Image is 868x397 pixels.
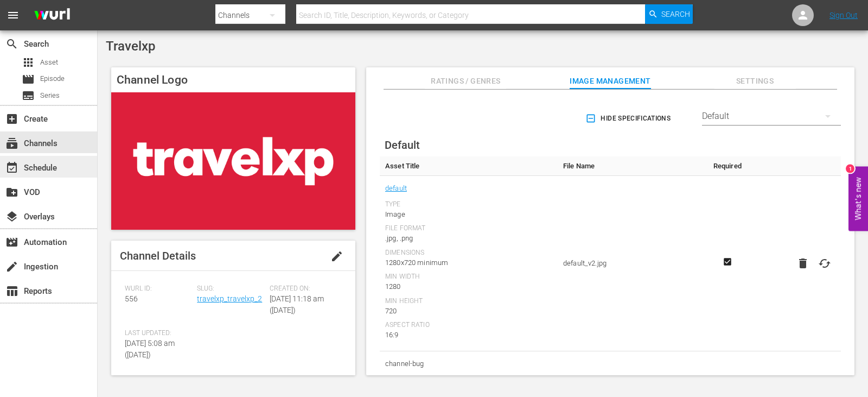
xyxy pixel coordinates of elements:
[5,186,18,199] span: VOD
[846,164,854,173] div: 1
[848,166,868,231] button: Open Feedback Widget
[385,257,552,268] div: 1280x720 minimum
[385,376,552,385] div: Type
[380,156,558,176] th: Asset Title
[5,137,18,150] span: Channels
[583,103,675,134] button: Hide Specifications
[425,74,506,88] span: Ratings / Genres
[111,67,355,92] h4: Channel Logo
[270,294,324,314] span: [DATE] 11:18 am ([DATE])
[324,243,350,269] button: edit
[5,112,18,125] span: Create
[661,4,690,24] span: Search
[106,39,155,54] span: Travelxp
[385,138,420,152] span: Default
[707,156,747,176] th: Required
[22,73,35,86] span: Episode
[111,92,355,230] img: Travelxp
[5,236,18,249] span: Automation
[5,210,18,223] span: Overlays
[7,9,20,22] span: menu
[26,3,78,28] img: ans4CAIJ8jUAAAAAAAAAAAAAAAAAAAAAAAAgQb4GAAAAAAAAAAAAAAAAAAAAAAAAJMjXAAAAAAAAAAAAAAAAAAAAAAAAgAT5G...
[385,281,552,292] div: 1280
[270,285,336,293] span: Created On:
[385,297,552,306] div: Min Height
[125,294,138,303] span: 556
[5,161,18,174] span: Schedule
[385,200,552,209] div: Type
[197,294,262,303] a: travelxp_travelxp_2
[558,156,707,176] th: File Name
[40,73,65,84] span: Episode
[714,74,796,88] span: Settings
[721,257,734,267] svg: Required
[125,285,192,293] span: Wurl ID:
[385,357,552,371] span: channel-bug
[330,250,343,263] span: edit
[22,56,35,69] span: Asset
[5,260,18,273] span: Ingestion
[125,329,192,338] span: Last Updated:
[5,37,18,51] span: Search
[385,321,552,330] div: Aspect Ratio
[702,101,841,131] div: Default
[197,285,264,293] span: Slug:
[40,90,60,101] span: Series
[385,224,552,233] div: File Format
[570,74,651,88] span: Image Management
[22,89,35,102] span: Series
[40,57,58,68] span: Asset
[385,209,552,220] div: Image
[588,113,671,124] span: Hide Specifications
[385,181,407,196] a: default
[385,233,552,244] div: .jpg, .png
[558,176,707,351] td: default_v2.jpg
[5,285,18,298] span: Reports
[125,339,175,359] span: [DATE] 5:08 am ([DATE])
[829,11,858,20] a: Sign Out
[385,306,552,317] div: 720
[385,273,552,281] div: Min Width
[385,249,552,257] div: Dimensions
[645,4,693,24] button: Search
[120,249,196,262] span: Channel Details
[385,330,552,341] div: 16:9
